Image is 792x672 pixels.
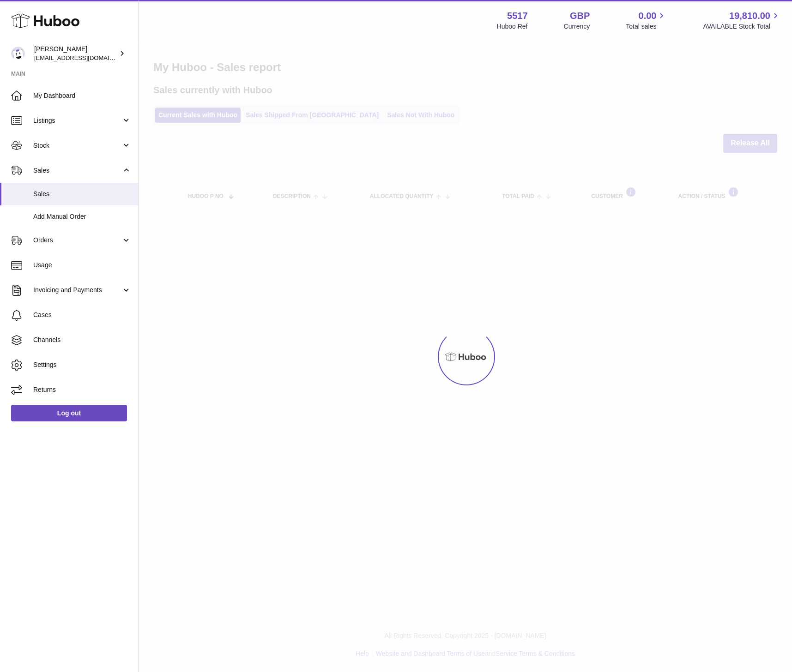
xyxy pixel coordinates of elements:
a: Log out [11,405,127,421]
strong: GBP [570,10,590,22]
strong: 5517 [507,10,528,22]
span: Stock [33,141,121,150]
span: Add Manual Order [33,212,131,221]
span: Settings [33,360,131,369]
div: Currency [564,22,590,31]
img: alessiavanzwolle@hotmail.com [11,47,25,60]
span: 0.00 [639,10,657,22]
span: Usage [33,261,131,270]
a: 0.00 Total sales [626,10,667,31]
div: Huboo Ref [497,22,528,31]
span: My Dashboard [33,91,131,100]
span: Invoicing and Payments [33,286,121,294]
span: Orders [33,236,121,245]
span: Total sales [626,22,667,31]
span: 19,810.00 [729,10,770,22]
span: AVAILABLE Stock Total [703,22,781,31]
span: Cases [33,311,131,319]
a: 19,810.00 AVAILABLE Stock Total [703,10,781,31]
span: Returns [33,385,131,394]
span: Sales [33,166,121,175]
span: Listings [33,116,121,125]
div: [PERSON_NAME] [34,45,117,62]
span: [EMAIL_ADDRESS][DOMAIN_NAME] [34,54,136,61]
span: Sales [33,190,131,198]
span: Channels [33,336,131,344]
